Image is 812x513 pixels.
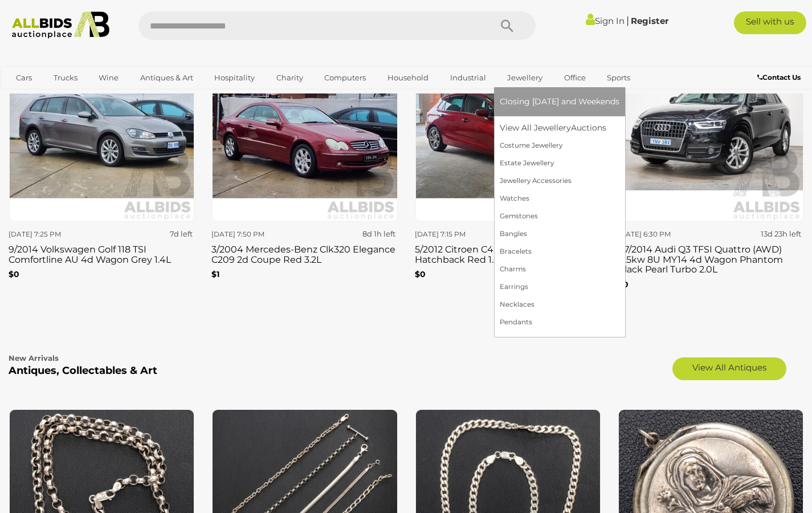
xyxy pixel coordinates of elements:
[757,73,801,82] b: Contact Us
[757,71,803,84] a: Contact Us
[599,68,638,87] a: Sports
[46,68,85,87] a: Trucks
[9,36,194,222] img: 9/2014 Volkswagen Golf 118 TSI Comfortline AU 4d Wagon Grey 1.4L
[500,68,550,87] a: Jewellery
[557,68,593,87] a: Office
[9,36,194,304] a: [DATE] 7:25 PM 7d left 9/2014 Volkswagen Golf 118 TSI Comfortline AU 4d Wagon Grey 1.4L $0
[362,229,395,238] strong: 8d 1h left
[9,364,157,377] b: Antiques, Collectables & Art
[380,68,436,87] a: Household
[734,11,807,34] a: Sell with us
[9,87,104,106] a: [GEOGRAPHIC_DATA]
[6,11,115,39] img: Allbids.com.au
[211,36,397,304] a: [DATE] 7:50 PM 8d 1h left 3/2004 Mercedes-Benz Clk320 Elegance C209 2d Coupe Red 3.2L $1
[415,228,504,241] div: [DATE] 7:15 PM
[9,353,59,363] b: New Arrivals
[618,242,803,275] h3: 07/2014 Audi Q3 TFSI Quattro (AWD) 125kw 8U MY14 4d Wagon Phantom Black Pearl Turbo 2.0L
[415,36,601,222] img: 5/2012 Citroen C4 Exclusive Turbo B7 5d Hatchback Red 1.6L
[618,228,707,241] div: [DATE] 6:30 PM
[631,15,668,26] a: Register
[9,228,98,241] div: [DATE] 7:25 PM
[415,242,601,264] h3: 5/2012 Citroen C4 Exclusive Turbo B7 5d Hatchback Red 1.6L
[317,68,373,87] a: Computers
[91,68,126,87] a: Wine
[133,68,201,87] a: Antiques & Art
[618,36,803,222] img: 07/2014 Audi Q3 TFSI Quattro (AWD) 125kw 8U MY14 4d Wagon Phantom Black Pearl Turbo 2.0L
[415,36,601,304] a: [DATE] 7:15 PM 7d left 5/2012 Citroen C4 Exclusive Turbo B7 5d Hatchback Red 1.6L $0
[415,269,426,279] b: $0
[170,229,193,238] strong: 7d left
[586,15,625,26] a: Sign In
[443,68,493,87] a: Industrial
[9,269,19,279] b: $0
[211,242,397,264] h3: 3/2004 Mercedes-Benz Clk320 Elegance C209 2d Coupe Red 3.2L
[761,229,801,238] strong: 13d 23h left
[211,269,219,279] b: $1
[9,68,39,87] a: Cars
[9,242,194,264] h3: 9/2014 Volkswagen Golf 118 TSI Comfortline AU 4d Wagon Grey 1.4L
[211,228,301,241] div: [DATE] 7:50 PM
[626,14,629,27] span: |
[207,68,262,87] a: Hospitality
[269,68,311,87] a: Charity
[672,357,786,380] a: View All Antiques
[212,36,397,222] img: 3/2004 Mercedes-Benz Clk320 Elegance C209 2d Coupe Red 3.2L
[479,11,536,40] button: Search
[618,36,803,304] a: [DATE] 6:30 PM 13d 23h left 07/2014 Audi Q3 TFSI Quattro (AWD) 125kw 8U MY14 4d Wagon Phantom Bla...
